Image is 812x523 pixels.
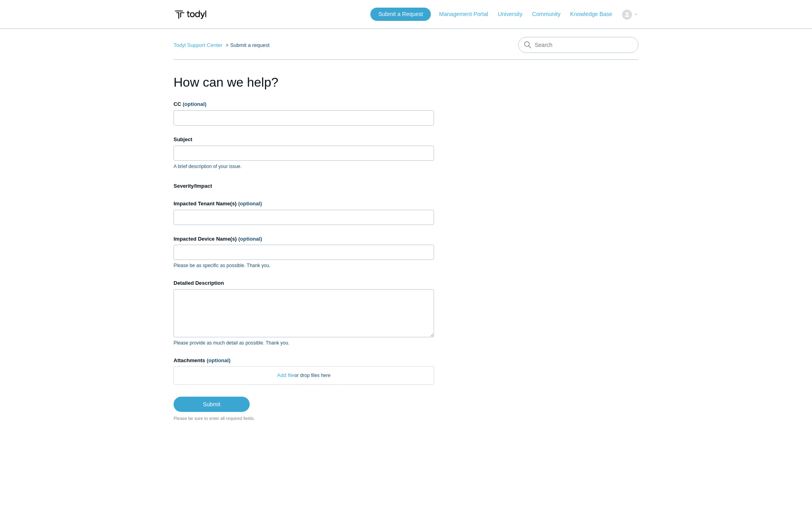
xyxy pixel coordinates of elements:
a: Submit a Request [370,8,431,21]
a: Management Portal [439,10,496,18]
label: Impacted Tenant Name(s) [174,200,434,208]
div: Please be sure to enter all required fields. [174,415,434,422]
a: University [498,10,530,18]
label: CC [174,100,434,108]
input: Search [518,37,638,53]
input: Submit [174,397,250,412]
label: Subject [174,136,434,144]
h1: How can we help? [174,73,434,92]
label: Severity/Impact [174,182,434,190]
p: Please provide as much detail as possible. Thank you. [174,339,434,347]
span: (optional) [238,201,262,207]
img: Todyl Support Center Help Center home page [174,7,208,22]
a: Community [532,10,569,18]
span: (optional) [238,236,262,242]
span: (optional) [207,357,230,363]
p: A brief description of your issue. [174,163,434,170]
li: Submit a request [224,42,270,48]
a: Todyl Support Center [174,42,222,48]
label: Detailed Description [174,279,434,287]
label: Attachments [174,357,434,365]
span: (optional) [183,101,206,107]
label: Impacted Device Name(s) [174,235,434,243]
li: Todyl Support Center [174,42,224,48]
p: Please be as specific as possible. Thank you. [174,262,434,269]
a: Knowledge Base [570,10,620,18]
